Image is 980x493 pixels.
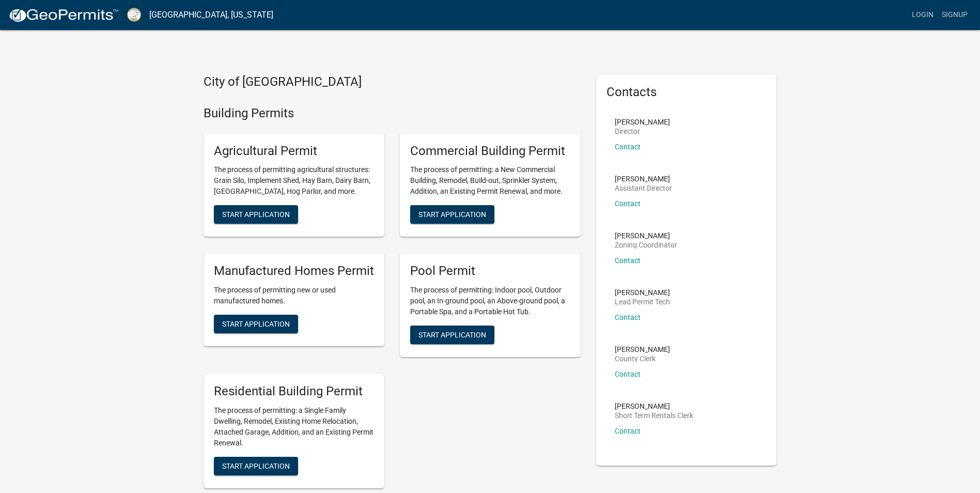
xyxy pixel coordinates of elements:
[204,74,581,89] h4: City of [GEOGRAPHIC_DATA]
[418,331,486,339] span: Start Application
[606,85,767,100] h5: Contacts
[214,144,374,159] h5: Agricultural Permit
[214,384,374,399] h5: Residential Building Permit
[615,199,641,208] a: Contact
[410,144,570,159] h5: Commercial Building Permit
[615,412,693,419] p: Short Term Rentals Clerk
[615,118,670,126] p: [PERSON_NAME]
[615,370,641,378] a: Contact
[214,264,374,279] h5: Manufactured Homes Permit
[410,285,570,317] p: The process of permitting: Indoor pool, Outdoor pool, an In-ground pool, an Above-ground pool, a ...
[214,457,298,475] button: Start Application
[615,289,670,296] p: [PERSON_NAME]
[214,205,298,224] button: Start Application
[615,427,641,435] a: Contact
[149,6,273,24] a: [GEOGRAPHIC_DATA], [US_STATE]
[222,461,290,470] span: Start Application
[615,346,670,353] p: [PERSON_NAME]
[214,285,374,306] p: The process of permitting new or used manufactured homes.
[410,164,570,197] p: The process of permitting: a New Commercial Building, Remodel, Build-out, Sprinkler System, Addit...
[214,405,374,449] p: The process of permitting: a Single Family Dwelling, Remodel, Existing Home Relocation, Attached ...
[938,5,972,25] a: Signup
[204,106,581,121] h4: Building Permits
[615,298,670,305] p: Lead Permit Tech
[615,313,641,321] a: Contact
[127,8,141,22] img: Putnam County, Georgia
[222,210,290,219] span: Start Application
[410,264,570,279] h5: Pool Permit
[214,164,374,197] p: The process of permitting agricultural structures: Grain Silo, Implement Shed, Hay Barn, Dairy Ba...
[222,320,290,328] span: Start Application
[615,143,641,151] a: Contact
[615,175,672,182] p: [PERSON_NAME]
[615,256,641,265] a: Contact
[908,5,938,25] a: Login
[410,326,494,344] button: Start Application
[410,205,494,224] button: Start Application
[615,128,670,135] p: Director
[615,355,670,362] p: County Clerk
[615,403,693,410] p: [PERSON_NAME]
[418,210,486,219] span: Start Application
[214,315,298,333] button: Start Application
[615,184,672,192] p: Assistant Director
[615,241,677,249] p: Zoning Coordinator
[615,232,677,239] p: [PERSON_NAME]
